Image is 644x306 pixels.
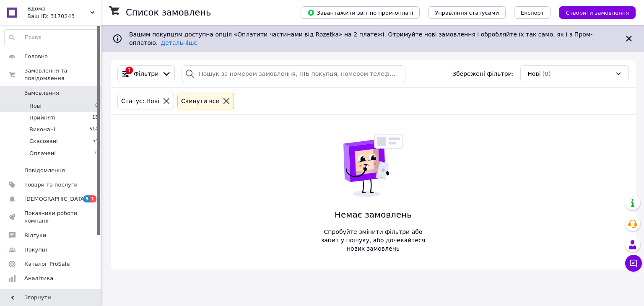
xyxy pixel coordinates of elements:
span: Нові [527,70,540,78]
input: Пошук за номером замовлення, ПІБ покупця, номером телефону, Email, номером накладної [182,65,405,82]
span: Спробуйте змінити фільтри або запит у пошуку, або дочекайтеся нових замовлень [318,228,428,253]
span: Експорт [521,10,544,16]
span: Відгуки [24,232,46,239]
a: Детальніше [161,39,197,46]
span: Завантажити звіт по пром-оплаті [307,9,413,16]
button: Створити замовлення [559,6,636,19]
span: 5 [83,195,90,202]
span: Замовлення [24,89,59,97]
span: Замовлення та повідомлення [24,67,101,82]
span: Вашим покупцям доступна опція «Оплатити частинами від Rozetka» на 2 платежі. Отримуйте нові замов... [129,31,592,46]
span: Товари та послуги [24,181,78,189]
span: Скасовані [29,137,58,145]
span: 514 [89,126,98,133]
button: Управління статусами [428,6,506,19]
span: 1 [90,195,96,202]
div: Ваш ID: 3170243 [27,13,101,20]
span: Створити замовлення [566,10,629,16]
span: Показники роботи компанії [24,210,78,225]
button: Чат з покупцем [625,255,642,272]
span: Фільтри [134,70,158,78]
span: Головна [24,53,48,60]
span: Збережені фільтри: [452,70,514,78]
span: Повідомлення [24,167,65,174]
h1: Список замовлень [126,8,211,18]
span: 0 [95,150,98,157]
span: Виконані [29,126,55,133]
span: (0) [543,70,551,77]
button: Завантажити звіт по пром-оплаті [301,6,420,19]
span: Каталог ProSale [24,260,70,268]
span: Нові [29,102,42,110]
div: Cкинути все [179,96,221,106]
span: Оплачені [29,150,56,157]
span: 0 [95,102,98,110]
span: Покупці [24,246,47,254]
span: Вдома [27,5,90,13]
span: [DEMOGRAPHIC_DATA] [24,195,86,203]
span: Аналітика [24,275,53,282]
input: Пошук [5,30,99,45]
span: 15 [92,114,98,122]
span: Управління статусами [435,10,499,16]
div: Статус: Нові [119,96,161,106]
button: Експорт [514,6,551,19]
span: 54 [92,137,98,145]
span: Немає замовлень [318,209,428,221]
span: Прийняті [29,114,55,122]
a: Створити замовлення [551,9,636,16]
